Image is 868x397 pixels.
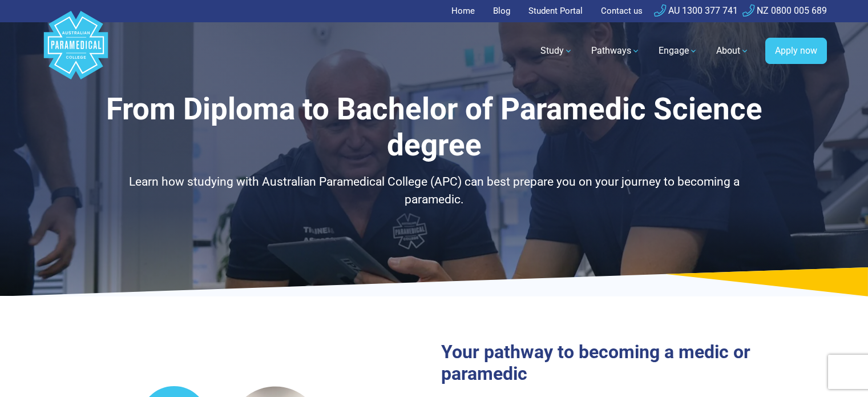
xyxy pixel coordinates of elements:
a: Pathways [584,35,647,67]
h2: Your pathway to becoming a medic or paramedic [441,341,827,385]
a: NZ 0800 005 689 [742,5,827,16]
a: Australian Paramedical College [42,22,110,80]
p: Learn how studying with Australian Paramedical College (APC) can best prepare you on your journey... [100,173,768,209]
a: About [709,35,756,67]
a: Study [534,35,580,67]
h1: From Diploma to Bachelor of Paramedic Science degree [100,91,768,164]
a: AU 1300 377 741 [654,5,738,16]
a: Apply now [765,38,827,64]
a: Engage [652,35,705,67]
